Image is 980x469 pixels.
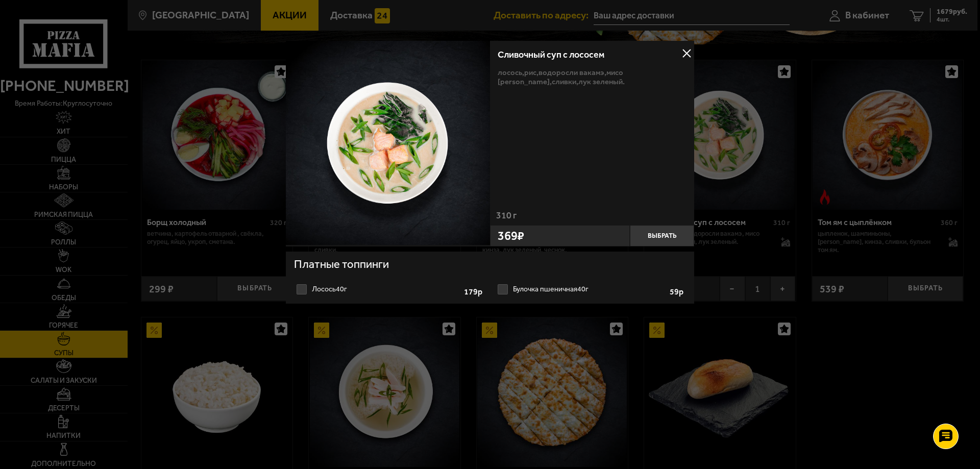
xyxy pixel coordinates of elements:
strong: 179 р [464,288,485,296]
img: Сливочный суп с лососем [286,41,490,245]
label: Лосось 40г [294,282,485,297]
p: лосось, рис, водоросли вакамэ, мисо [PERSON_NAME], сливки, лук зеленый. [498,68,687,86]
h4: Платные топпинги [294,257,686,275]
div: 310 г [490,211,694,225]
label: Булочка пшеничная 40г [495,282,686,297]
button: Выбрать [630,225,694,246]
li: Булочка пшеничная [495,282,686,297]
h3: Сливочный суп с лососем [498,50,687,59]
li: Лосось [294,282,485,297]
span: 369 ₽ [498,230,524,242]
strong: 59 р [670,288,686,296]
